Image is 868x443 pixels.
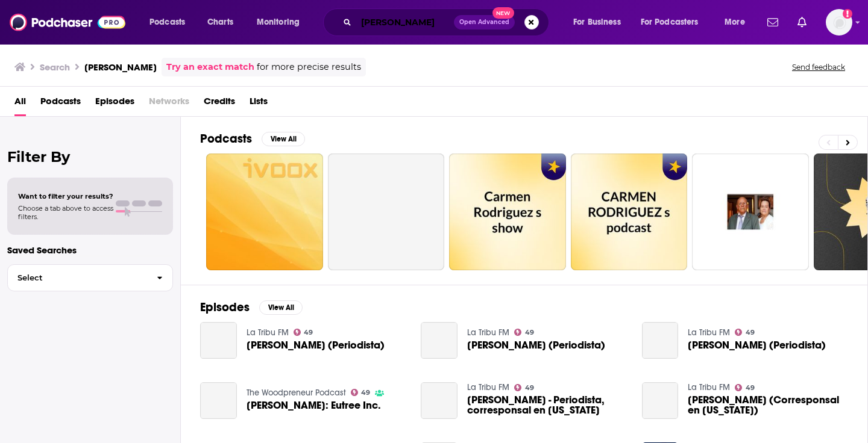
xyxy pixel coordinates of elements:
[633,13,716,32] button: open menu
[18,192,113,200] span: Want to filter your results?
[204,91,235,116] a: Credits
[247,400,381,410] a: Carmen Rodriguez: Eutree Inc.
[467,340,605,350] a: Carmen Rodriguez (Periodista)
[84,61,157,73] h3: [PERSON_NAME]
[8,274,147,282] span: Select
[688,327,730,338] a: La Tribu FM
[573,14,621,31] span: For Business
[565,13,636,32] button: open menu
[467,395,627,415] span: [PERSON_NAME] - Periodista, corresponsal en [US_STATE]
[10,11,125,34] img: Podchaser - Follow, Share and Rate Podcasts
[688,395,848,415] a: Carmen Rodríguez (Corresponsal en Washington)
[247,327,289,338] a: La Tribu FM
[843,9,852,19] svg: Add a profile image
[294,329,313,336] a: 49
[141,13,201,32] button: open menu
[735,384,755,391] a: 49
[304,330,313,335] span: 49
[200,300,250,315] h2: Episodes
[149,91,189,116] span: Networks
[262,132,305,146] button: View All
[7,148,173,166] h2: Filter By
[421,382,458,419] a: Carmen Rodríguez - Periodista, corresponsal en Washington
[688,395,848,415] span: [PERSON_NAME] (Corresponsal en [US_STATE])
[149,14,185,31] span: Podcasts
[746,385,755,391] span: 49
[200,322,237,359] a: Carmen Rodríguez (Periodista)
[200,131,305,146] a: PodcastsView All
[688,382,730,392] a: La Tribu FM
[763,12,783,33] a: Show notifications dropdown
[259,300,303,315] button: View All
[467,395,627,415] a: Carmen Rodríguez - Periodista, corresponsal en Washington
[40,91,81,116] a: Podcasts
[826,9,852,36] img: User Profile
[688,340,826,350] span: [PERSON_NAME] (Periodista)
[248,13,315,32] button: open menu
[356,13,454,32] input: Search podcasts, credits, & more...
[166,60,254,74] a: Try an exact match
[200,13,241,32] a: Charts
[467,382,509,392] a: La Tribu FM
[467,327,509,338] a: La Tribu FM
[514,329,534,336] a: 49
[247,340,385,350] a: Carmen Rodríguez (Periodista)
[14,91,26,116] a: All
[250,91,268,116] a: Lists
[257,60,361,74] span: for more precise results
[716,13,760,32] button: open menu
[688,340,826,350] a: Carmen Rodríguez (Periodista)
[200,300,303,315] a: EpisodesView All
[200,131,252,146] h2: Podcasts
[641,14,699,31] span: For Podcasters
[467,340,605,350] span: [PERSON_NAME] (Periodista)
[492,7,514,19] span: New
[642,322,679,359] a: Carmen Rodríguez (Periodista)
[247,388,346,398] a: The Woodpreneur Podcast
[7,244,173,256] p: Saved Searches
[642,382,679,419] a: Carmen Rodríguez (Corresponsal en Washington)
[454,15,515,29] button: Open AdvancedNew
[247,340,385,350] span: [PERSON_NAME] (Periodista)
[207,14,233,31] span: Charts
[247,400,381,410] span: [PERSON_NAME]: Eutree Inc.
[351,389,371,396] a: 49
[735,329,755,336] a: 49
[421,322,458,359] a: Carmen Rodriguez (Periodista)
[793,12,811,33] a: Show notifications dropdown
[335,8,561,36] div: Search podcasts, credits, & more...
[95,91,134,116] a: Episodes
[788,62,849,72] button: Send feedback
[746,330,755,335] span: 49
[361,390,370,395] span: 49
[525,330,534,335] span: 49
[725,14,745,31] span: More
[826,9,852,36] button: Show profile menu
[7,264,173,291] button: Select
[525,385,534,391] span: 49
[40,61,70,73] h3: Search
[18,204,113,221] span: Choose a tab above to access filters.
[514,384,534,391] a: 49
[459,19,509,25] span: Open Advanced
[257,14,300,31] span: Monitoring
[826,9,852,36] span: Logged in as bjonesvested
[200,382,237,419] a: Carmen Rodriguez: Eutree Inc.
